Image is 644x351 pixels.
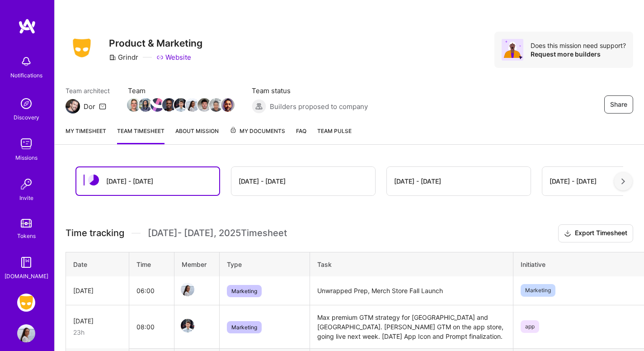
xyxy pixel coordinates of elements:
span: Time tracking [66,228,124,239]
a: Website [156,52,191,62]
a: Team Member Avatar [222,97,234,113]
div: Grindr [109,52,138,62]
div: Request more builders [531,50,626,58]
img: Team Member Avatar [162,98,176,112]
img: bell [17,52,35,71]
img: guide book [17,253,35,271]
div: 23h [73,327,122,337]
img: Team Member Avatar [139,98,152,112]
span: Share [610,100,627,109]
img: teamwork [17,135,35,153]
a: Team Member Avatar [163,97,175,113]
div: [DATE] - [DATE] [550,176,597,186]
a: Team Member Avatar [175,97,187,113]
img: Builders proposed to company [252,99,266,114]
img: tokens [21,219,32,228]
i: icon Download [564,229,571,238]
h3: Product & Marketing [109,38,202,49]
i: icon CompanyGray [109,54,116,61]
td: 08:00 [129,305,174,348]
img: logo [18,18,36,34]
img: discovery [17,95,35,113]
span: [DATE] - [DATE] , 2025 Timesheet [148,228,287,239]
a: Team Member Avatar [182,318,193,333]
span: Marketing [227,321,262,333]
img: Team Member Avatar [181,283,194,296]
img: Company Logo [66,36,98,60]
div: Tokens [17,231,36,241]
span: Team Pulse [317,128,352,134]
span: My Documents [230,126,285,136]
img: Team Member Avatar [174,98,188,112]
img: Team Member Avatar [197,98,211,112]
div: [DOMAIN_NAME] [5,271,48,281]
a: My timesheet [66,126,106,144]
div: Discovery [14,113,39,122]
a: Team Member Avatar [187,97,198,113]
a: User Avatar [15,324,38,342]
a: FAQ [296,126,306,144]
img: Team Member Avatar [150,98,164,112]
div: [DATE] [73,316,122,326]
button: Share [604,95,633,114]
img: Avatar [502,39,523,61]
i: icon Mail [99,103,106,110]
a: Team Member Avatar [210,97,222,113]
img: Team Member Avatar [221,98,235,112]
span: Marketing [227,285,262,297]
a: Team Member Avatar [182,282,193,297]
a: About Mission [175,126,219,144]
img: Team Member Avatar [186,98,199,112]
img: Invite [17,175,35,193]
a: Team timesheet [117,126,165,144]
img: right [621,178,625,185]
div: Notifications [10,71,42,80]
th: Type [220,252,310,276]
img: status icon [88,175,99,185]
span: Marketing [521,284,555,297]
img: User Avatar [17,324,35,342]
img: Team Member Avatar [127,98,141,112]
img: Team Architect [66,99,80,114]
div: Dor [84,102,95,111]
a: Team Member Avatar [151,97,163,113]
a: Team Member Avatar [198,97,210,113]
th: Date [66,252,129,276]
div: Does this mission need support? [531,41,626,50]
div: [DATE] [73,286,122,295]
img: Grindr: Product & Marketing [17,294,35,312]
span: Builders proposed to company [270,102,368,111]
span: app [521,320,539,333]
div: [DATE] - [DATE] [106,176,153,186]
a: Team Member Avatar [128,97,140,113]
div: Missions [15,153,38,162]
span: Team [128,86,234,95]
button: Export Timesheet [558,224,633,242]
th: Time [129,252,174,276]
img: Team Member Avatar [209,98,223,112]
div: [DATE] - [DATE] [239,176,286,186]
th: Member [174,252,220,276]
th: Task [310,252,513,276]
a: Team Member Avatar [140,97,151,113]
a: My Documents [230,126,285,144]
div: Invite [19,193,33,203]
img: Team Member Avatar [181,319,194,332]
a: Grindr: Product & Marketing [15,294,38,312]
td: 06:00 [129,276,174,305]
div: [DATE] - [DATE] [394,176,441,186]
td: Unwrapped Prep, Merch Store Fall Launch [310,276,513,305]
span: Team status [252,86,368,95]
span: Team architect [66,86,110,95]
a: Team Pulse [317,126,352,144]
td: Max premium GTM strategy for [GEOGRAPHIC_DATA] and [GEOGRAPHIC_DATA]. [PERSON_NAME] GTM on the ap... [310,305,513,348]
